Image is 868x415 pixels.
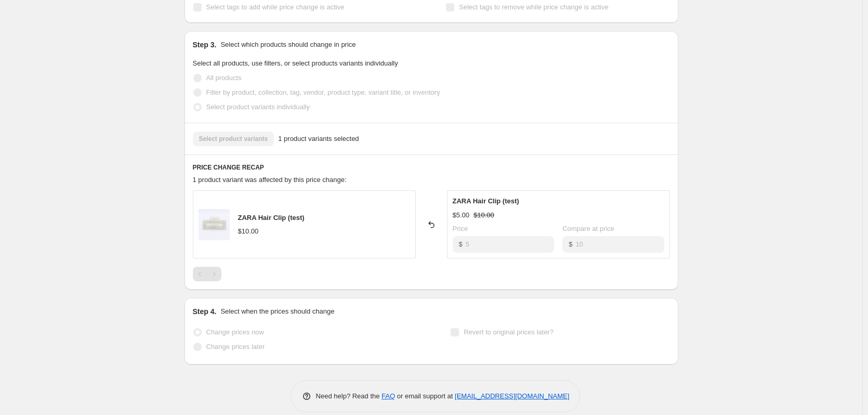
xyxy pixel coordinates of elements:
[453,210,470,221] div: $5.00
[206,74,242,82] span: All products
[455,392,569,400] a: [EMAIL_ADDRESS][DOMAIN_NAME]
[382,392,395,400] a: FAQ
[206,88,440,96] span: Filter by product, collection, tag, vendor, product type, variant title, or inventory
[220,306,334,317] p: Select when the prices should change
[193,163,670,172] h6: PRICE CHANGE RECAP
[395,392,455,400] span: or email support at
[206,103,310,111] span: Select product variants individually
[316,392,382,400] span: Need help? Read the
[193,176,347,184] span: 1 product variant was affected by this price change:
[569,240,572,248] span: $
[199,209,230,240] img: EcommAccessories_80x.png
[206,343,265,351] span: Change prices later
[206,328,264,336] span: Change prices now
[193,306,217,317] h2: Step 4.
[459,240,463,248] span: $
[238,214,305,222] span: ZARA Hair Clip (test)
[193,40,217,50] h2: Step 3.
[464,328,554,336] span: Revert to original prices later?
[206,3,345,11] span: Select tags to add while price change is active
[193,59,398,67] span: Select all products, use filters, or select products variants individually
[459,3,609,11] span: Select tags to remove while price change is active
[562,225,614,232] span: Compare at price
[193,267,221,281] nav: Pagination
[238,226,259,237] div: $10.00
[474,210,494,221] strike: $10.00
[220,40,356,50] p: Select which products should change in price
[453,225,468,232] span: Price
[453,197,519,205] span: ZARA Hair Clip (test)
[278,134,359,144] span: 1 product variants selected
